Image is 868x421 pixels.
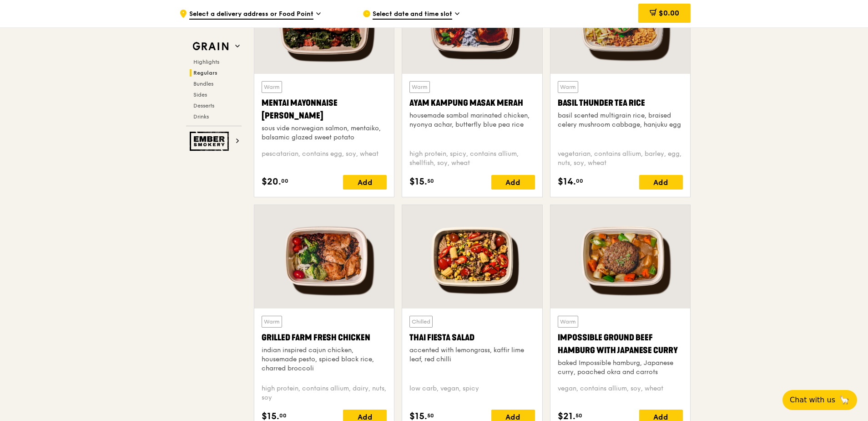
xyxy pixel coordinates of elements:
div: Basil Thunder Tea Rice [558,97,683,109]
div: Mentai Mayonnaise [PERSON_NAME] [262,97,387,122]
div: Ayam Kampung Masak Merah [409,97,535,109]
span: Sides [193,92,207,98]
div: vegan, contains allium, soy, wheat [558,384,683,402]
span: Desserts [193,103,214,109]
div: high protein, spicy, contains allium, shellfish, soy, wheat [409,149,535,168]
span: 00 [281,177,288,185]
div: baked Impossible hamburg, Japanese curry, poached okra and carrots [558,359,683,377]
div: low carb, vegan, spicy [409,384,535,402]
div: accented with lemongrass, kaffir lime leaf, red chilli [409,346,535,364]
div: Warm [262,316,282,328]
span: 00 [576,177,583,185]
div: Add [639,175,683,190]
div: Grilled Farm Fresh Chicken [262,331,387,344]
span: Chat with us [790,395,835,406]
div: Impossible Ground Beef Hamburg with Japanese Curry [558,331,683,357]
div: Warm [409,81,430,93]
div: Thai Fiesta Salad [409,331,535,344]
span: $0.00 [659,9,679,17]
div: Add [343,175,387,190]
div: basil scented multigrain rice, braised celery mushroom cabbage, hanjuku egg [558,111,683,129]
button: Chat with us🦙 [782,390,857,410]
span: $14. [558,175,576,189]
div: Chilled [409,316,433,328]
span: 00 [279,412,287,419]
div: housemade sambal marinated chicken, nyonya achar, butterfly blue pea rice [409,111,535,129]
div: Warm [558,81,578,93]
span: $20. [262,175,281,189]
span: Select date and time slot [373,10,452,20]
img: Ember Smokery web logo [190,132,232,151]
span: Drinks [193,113,209,120]
span: 🦙 [839,395,850,406]
span: Highlights [193,59,219,65]
div: high protein, contains allium, dairy, nuts, soy [262,384,387,402]
span: 50 [575,412,582,419]
div: sous vide norwegian salmon, mentaiko, balsamic glazed sweet potato [262,124,387,142]
span: 50 [427,177,434,185]
span: $15. [409,175,427,189]
div: Warm [558,316,578,328]
span: Select a delivery address or Food Point [189,10,313,20]
div: Warm [262,81,282,93]
img: Grain web logo [190,38,232,55]
div: Add [491,175,535,190]
span: Bundles [193,81,213,87]
div: pescatarian, contains egg, soy, wheat [262,149,387,168]
div: indian inspired cajun chicken, housemade pesto, spiced black rice, charred broccoli [262,346,387,373]
div: vegetarian, contains allium, barley, egg, nuts, soy, wheat [558,149,683,168]
span: 50 [427,412,434,419]
span: Regulars [193,70,217,76]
